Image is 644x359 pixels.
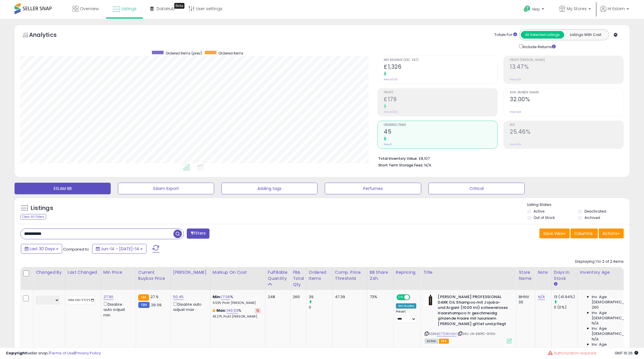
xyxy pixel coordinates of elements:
div: Tooltip anchor [174,3,184,9]
th: CSV column name: cust_attr_1_Last Changed [65,267,101,290]
label: Out of Stock [534,215,555,220]
span: Ordered Items (prev) [166,51,202,56]
small: Prev: N/A [510,143,521,146]
span: Help [532,7,540,12]
span: Jun-14 - [DATE]-14 [101,246,139,252]
div: Include Returns [515,43,563,50]
button: Filters [187,229,209,239]
div: BHNV DE [519,294,531,305]
div: Changed by [36,269,63,275]
span: ON [397,295,404,300]
span: Listings [121,6,137,12]
span: | SKU: JN-EWPC-9YEH [458,331,495,336]
span: 27.9 [150,294,158,300]
div: Min Price [103,269,133,275]
span: Profit [384,91,497,94]
b: Max: [216,308,227,313]
a: N/A [538,294,545,300]
h2: 25.46% [510,128,623,136]
button: Listings With Cost [564,31,607,39]
b: Min: [213,294,221,300]
div: 260 [293,294,302,300]
a: Hi Eslam [600,6,629,19]
span: 2025-08-14 10:26 GMT [615,350,638,356]
span: Last 30 Days [30,246,55,252]
button: ESLAM BB [15,183,111,194]
div: Displaying 1 to 2 of 2 items [575,259,624,264]
div: 47.39 [335,294,363,300]
h5: Analytics [29,31,68,40]
small: Prev: N/A [510,78,521,81]
div: Repricing [396,269,419,275]
small: Prev: N/A [510,110,521,114]
button: Adding tags [221,183,317,194]
span: N/A [592,337,599,342]
div: Ordered Items [309,269,330,282]
strong: Copyright [6,350,27,356]
button: Save View [539,229,570,238]
div: Fulfillable Quantity [268,269,288,282]
div: Title [423,269,514,275]
p: Listing States: [527,202,629,208]
div: Current Buybox Price [138,269,168,282]
span: Columns [574,231,593,236]
b: Total Inventory Value: [378,156,418,161]
b: [PERSON_NAME] PROFESSIONAL DARK OIL Shampoo mit Jojoba- und Arganl (1000 ml) schwereloses Haarsha... [438,294,508,328]
a: 50.45 [173,294,184,300]
span: Ordered Items [218,51,243,56]
b: Short Term Storage Fees: [378,163,424,168]
button: Perfumes [325,183,421,194]
div: Days In Stock [554,269,575,282]
span: Profit [PERSON_NAME] [510,59,623,62]
label: Archived [584,215,600,220]
small: Prev: £0.00 [384,110,398,114]
div: ASIN: [425,294,512,343]
button: All Selected Listings [521,31,564,39]
div: Win BuyBox [396,303,417,309]
div: 0 (0%) [554,305,577,310]
div: 39 [309,294,332,300]
span: FBA [439,339,449,344]
a: Help [519,1,550,19]
h2: 32.00% [510,96,623,104]
div: % [213,308,261,319]
div: Clear All Filters [20,214,46,220]
small: Days In Stock. [554,282,557,287]
small: FBM [138,302,150,308]
div: BB Share 24h. [370,269,391,282]
span: Net Revenue (Exc. VAT) [384,59,497,62]
div: 0 [309,305,332,310]
i: Get Help [523,5,531,12]
span: N/A [424,162,431,168]
a: Terms of Use [50,350,74,356]
div: 73% [370,294,389,300]
small: Prev: £0.00 [384,78,398,81]
img: 31IvK-IIwYL._SL40_.jpg [425,294,436,306]
div: Comp. Price Threshold [335,269,365,282]
li: £8,107 [378,155,619,162]
div: Note [538,269,549,275]
span: Hi Eslam [608,6,625,12]
button: Last 30 Days [21,244,62,254]
h2: £1,326 [384,64,497,71]
button: Columns [571,229,598,238]
div: seller snap | | [6,351,101,356]
div: FBA Total Qty [293,269,304,288]
span: Avg. Buybox Share [510,91,623,94]
span: 29.09 [151,302,162,308]
span: Overview [80,6,99,12]
button: Critical [428,183,525,194]
span: Compared to: [63,246,90,252]
span: Ordered Items [384,124,497,127]
div: 248 [268,294,286,300]
span: N/A [592,321,599,326]
span: ROI [510,124,623,127]
a: 140.03 [227,308,238,313]
div: 13 (41.94%) [554,294,577,300]
small: Prev: 0 [384,143,392,146]
p: 43.27% Profit [PERSON_NAME] [213,315,261,319]
div: Disable auto adjust min [103,301,131,318]
div: % [213,294,261,305]
h2: 45 [384,128,497,136]
div: Markup on Cost [213,269,263,275]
